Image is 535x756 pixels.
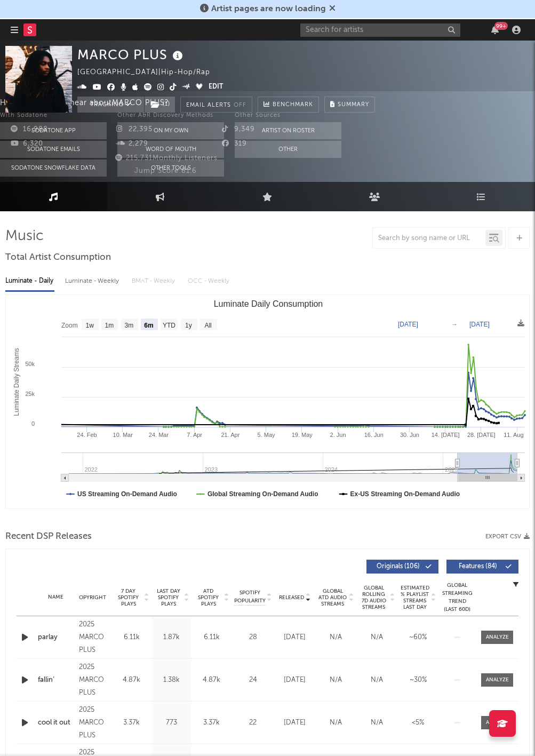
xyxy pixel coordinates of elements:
text: 14. [DATE] [432,432,460,438]
text: 16. Jun [364,432,384,438]
text: 6m [144,322,153,329]
div: ~ 30 % [400,675,436,686]
text: Zoom [61,322,78,329]
span: 7 Day Spotify Plays [114,588,142,607]
div: 99 + [494,22,508,30]
span: Recent DSP Releases [5,530,92,543]
button: (1) [145,97,175,113]
span: 2,279 [116,140,148,147]
span: Copyright [75,594,106,601]
input: Search for artists [300,23,460,37]
text: [DATE] [469,321,490,328]
button: Edit [209,81,223,94]
text: [DATE] [398,321,418,328]
text: All [204,322,211,329]
text: 21. Apr [221,432,239,438]
span: ATD Spotify Plays [194,588,222,607]
button: 99+ [491,26,499,34]
div: [GEOGRAPHIC_DATA] | Hip-Hop/Rap [77,66,222,79]
text: 3m [125,322,134,329]
button: Export CSV [485,534,530,540]
div: N/A [318,632,354,643]
span: Spotify Popularity [234,589,266,605]
text: 5. May [258,432,276,438]
em: Off [234,102,246,108]
a: fallin’ [38,675,74,686]
text: Ex-US Streaming On-Demand Audio [350,490,460,498]
text: 1y [185,322,192,329]
text: 25k [25,391,35,397]
span: 215,731 Monthly Listeners [114,155,218,162]
button: Tracking [77,97,144,113]
span: 16,988 [11,126,48,133]
div: 24 [234,675,272,686]
button: Summary [324,97,375,113]
div: N/A [318,675,354,686]
div: N/A [359,675,395,686]
div: N/A [359,718,395,728]
a: parlay [38,632,74,643]
span: Jump Score: 81.6 [134,168,197,174]
div: N/A [318,718,354,728]
span: 6,320 [11,140,43,147]
text: 10. Mar [113,432,133,438]
text: 1m [105,322,114,329]
div: 4.87k [114,675,149,686]
text: 24. Mar [149,432,169,438]
span: Summary [338,102,369,108]
text: YTD [163,322,175,329]
div: 2025 MARCO PLUS [79,618,109,657]
div: Luminate - Weekly [65,272,121,290]
text: Luminate Daily Consumption [214,299,323,308]
span: Originals ( 106 ) [373,563,422,570]
span: Estimated % Playlist Streams Last Day [400,585,429,610]
div: Name [38,593,74,601]
a: Benchmark [258,97,319,113]
div: ~ 60 % [400,632,436,643]
div: 1.38k [154,675,189,686]
span: Global Rolling 7D Audio Streams [359,585,388,610]
text: 28. [DATE] [467,432,496,438]
button: Features(84) [446,560,518,574]
div: 6.11k [114,632,149,643]
div: Global Streaming Trend (Last 60D) [441,582,473,614]
div: 4.87k [194,675,229,686]
text: 50k [25,361,35,367]
div: 2025 MARCO PLUS [79,661,109,699]
text: → [451,321,458,328]
div: 2025 MARCO PLUS [79,704,109,742]
text: 24. Feb [77,432,97,438]
svg: Luminate Daily Consumption [6,295,530,508]
div: [DATE] [277,632,313,643]
div: [DATE] [277,718,313,728]
span: 9,349 [222,126,255,133]
div: Luminate - Daily [5,272,54,290]
text: Luminate Daily Streams [13,348,20,416]
div: 6.11k [194,632,229,643]
button: Email AlertsOff [180,97,252,113]
span: Total Artist Consumption [5,251,111,264]
a: cool it out [38,718,74,728]
text: 30. Jun [400,432,419,438]
span: Artist pages are now loading [211,5,326,13]
div: MARCO PLUS [77,46,186,63]
div: [DATE] [277,675,313,686]
text: US Streaming On-Demand Audio [77,490,177,498]
div: 3.37k [194,718,229,728]
text: 11. Aug [504,432,523,438]
button: Originals(106) [366,560,438,574]
div: 3.37k [114,718,149,728]
div: 1.87k [154,632,189,643]
span: Benchmark [273,99,313,112]
span: Dismiss [329,5,336,13]
text: 1w [86,322,94,329]
span: ( 1 ) [144,97,175,113]
span: Released [279,594,304,601]
span: 319 [222,140,247,147]
span: Last Day Spotify Plays [154,588,182,607]
div: 28 [234,632,272,643]
div: N/A [359,632,395,643]
text: 2. Jun [330,432,346,438]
